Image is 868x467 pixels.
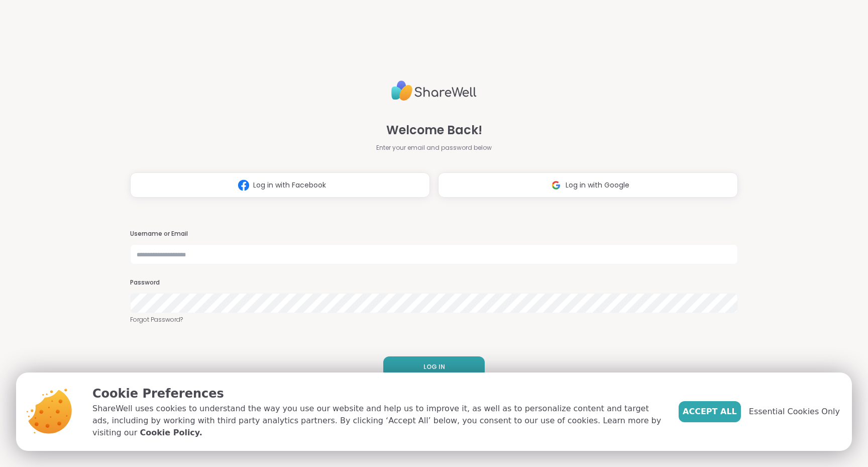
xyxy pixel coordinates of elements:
[140,427,202,439] a: Cookie Policy.
[679,401,741,422] button: Accept All
[423,362,445,371] span: LOG IN
[683,406,737,418] span: Accept All
[130,278,738,287] h3: Password
[566,180,629,191] span: Log in with Google
[234,176,253,195] img: ShareWell Logomark
[92,403,663,439] p: ShareWell uses cookies to understand the way you use our website and help us to improve it, as we...
[547,176,566,195] img: ShareWell Logomark
[130,172,430,198] button: Log in with Facebook
[92,385,663,403] p: Cookie Preferences
[383,356,485,378] button: LOG IN
[253,180,326,191] span: Log in with Facebook
[438,172,738,198] button: Log in with Google
[749,406,840,418] span: Essential Cookies Only
[386,121,482,139] span: Welcome Back!
[391,76,477,105] img: ShareWell Logo
[376,143,492,152] span: Enter your email and password below
[130,315,738,324] a: Forgot Password?
[130,230,738,238] h3: Username or Email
